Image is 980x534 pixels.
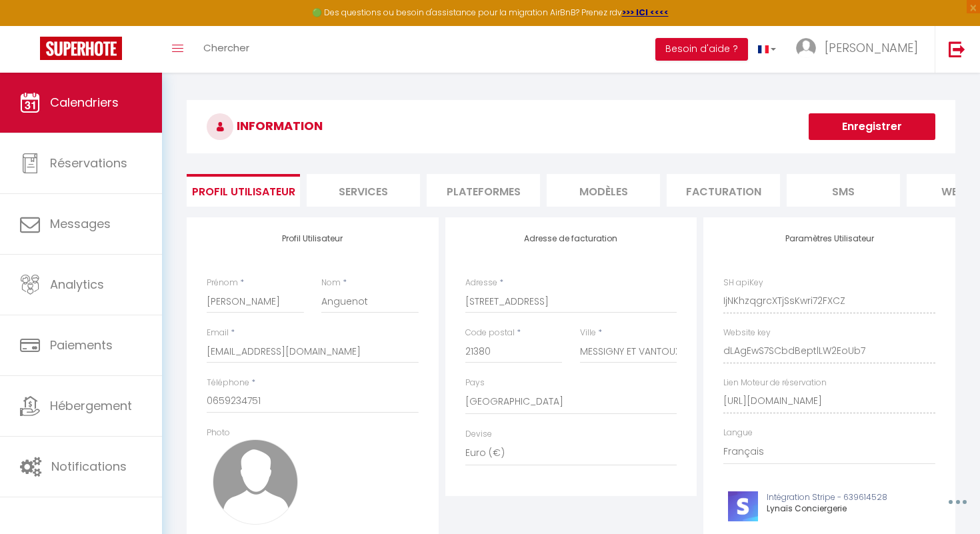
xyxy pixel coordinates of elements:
[207,427,230,439] label: Photo
[622,7,669,18] a: >>> ICI <<<<
[787,174,900,207] li: SMS
[213,439,298,525] img: avatar.png
[809,113,935,140] button: Enregistrer
[767,491,918,504] p: Intégration Stripe - 639614528
[50,337,113,353] span: Paiements
[547,174,660,207] li: MODÈLES
[207,234,419,243] h4: Profil Utilisateur
[723,377,827,389] label: Lien Moteur de réservation
[723,277,763,289] label: SH apiKey
[465,277,497,289] label: Adresse
[465,234,677,243] h4: Adresse de facturation
[50,94,119,111] span: Calendriers
[187,100,955,153] h3: INFORMATION
[786,26,935,73] a: ... [PERSON_NAME]
[50,215,111,232] span: Messages
[427,174,540,207] li: Plateformes
[825,39,918,56] span: [PERSON_NAME]
[796,38,816,58] img: ...
[307,174,420,207] li: Services
[465,327,515,339] label: Code postal
[40,37,122,60] img: Super Booking
[321,277,341,289] label: Nom
[667,174,780,207] li: Facturation
[50,397,132,414] span: Hébergement
[723,234,935,243] h4: Paramètres Utilisateur
[580,327,596,339] label: Ville
[51,458,127,475] span: Notifications
[465,377,485,389] label: Pays
[949,41,965,57] img: logout
[207,377,249,389] label: Téléphone
[187,174,300,207] li: Profil Utilisateur
[203,41,249,55] span: Chercher
[207,327,229,339] label: Email
[193,26,259,73] a: Chercher
[767,503,847,514] span: Lynaïs Conciergerie
[723,427,753,439] label: Langue
[50,276,104,293] span: Analytics
[655,38,748,61] button: Besoin d'aide ?
[50,155,127,171] span: Réservations
[465,428,492,441] label: Devise
[728,491,758,521] img: stripe-logo.jpeg
[207,277,238,289] label: Prénom
[723,327,771,339] label: Website key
